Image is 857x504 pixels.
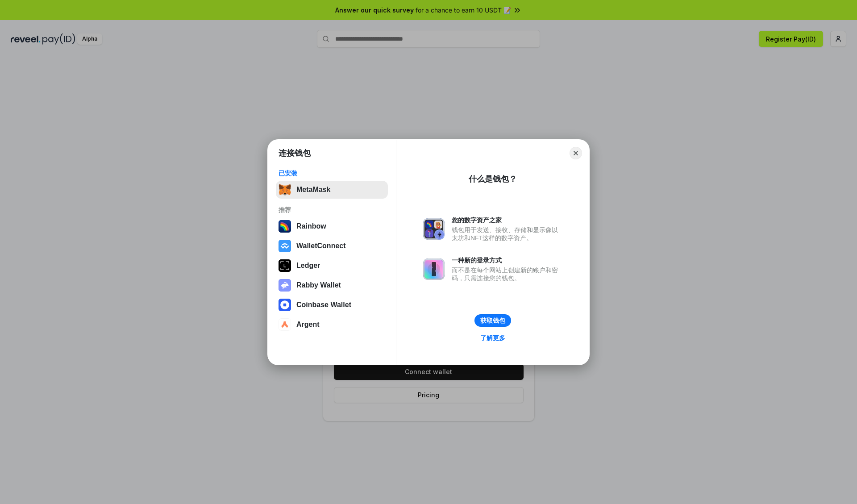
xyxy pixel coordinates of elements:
[276,181,388,199] button: MetaMask
[279,299,291,311] img: svg+xml,%3Csvg%20width%3D%2228%22%20height%3D%2228%22%20viewBox%3D%220%200%2028%2028%22%20fill%3D...
[279,206,385,214] div: 推荐
[480,334,505,342] div: 了解更多
[570,147,582,159] button: Close
[296,262,320,270] div: Ledger
[452,256,562,264] div: 一种新的登录方式
[279,318,291,331] img: svg+xml,%3Csvg%20width%3D%2228%22%20height%3D%2228%22%20viewBox%3D%220%200%2028%2028%22%20fill%3D...
[296,321,320,329] div: Argent
[279,169,385,177] div: 已安装
[296,186,330,194] div: MetaMask
[469,174,517,184] div: 什么是钱包？
[276,316,388,333] button: Argent
[276,257,388,275] button: Ledger
[296,222,326,230] div: Rainbow
[296,242,346,250] div: WalletConnect
[279,259,291,272] img: svg+xml,%3Csvg%20xmlns%3D%22http%3A%2F%2Fwww.w3.org%2F2000%2Fsvg%22%20width%3D%2228%22%20height%3...
[475,332,511,344] a: 了解更多
[279,240,291,252] img: svg+xml,%3Csvg%20width%3D%2228%22%20height%3D%2228%22%20viewBox%3D%220%200%2028%2028%22%20fill%3D...
[276,217,388,235] button: Rainbow
[276,296,388,314] button: Coinbase Wallet
[452,216,562,224] div: 您的数字资产之家
[423,218,445,240] img: svg+xml,%3Csvg%20xmlns%3D%22http%3A%2F%2Fwww.w3.org%2F2000%2Fsvg%22%20fill%3D%22none%22%20viewBox...
[279,183,291,196] img: svg+xml,%3Csvg%20fill%3D%22none%22%20height%3D%2233%22%20viewBox%3D%220%200%2035%2033%22%20width%...
[474,314,511,327] button: 获取钱包
[452,266,562,282] div: 而不是在每个网站上创建新的账户和密码，只需连接您的钱包。
[279,279,291,292] img: svg+xml,%3Csvg%20xmlns%3D%22http%3A%2F%2Fwww.w3.org%2F2000%2Fsvg%22%20fill%3D%22none%22%20viewBox...
[296,301,351,309] div: Coinbase Wallet
[452,226,562,242] div: 钱包用于发送、接收、存储和显示像以太坊和NFT这样的数字资产。
[423,258,445,280] img: svg+xml,%3Csvg%20xmlns%3D%22http%3A%2F%2Fwww.w3.org%2F2000%2Fsvg%22%20fill%3D%22none%22%20viewBox...
[276,237,388,255] button: WalletConnect
[276,276,388,294] button: Rabby Wallet
[279,220,291,233] img: svg+xml,%3Csvg%20width%3D%22120%22%20height%3D%22120%22%20viewBox%3D%220%200%20120%20120%22%20fil...
[296,281,341,289] div: Rabby Wallet
[480,317,505,325] div: 获取钱包
[279,148,311,158] h1: 连接钱包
